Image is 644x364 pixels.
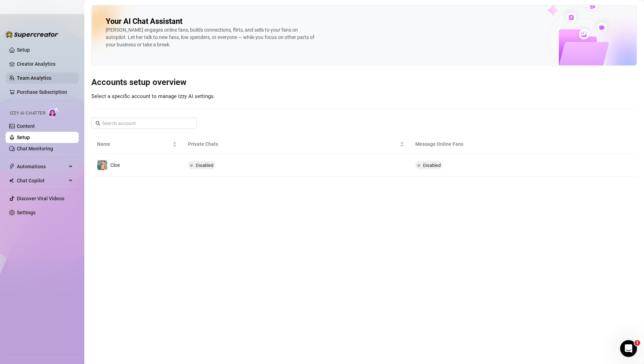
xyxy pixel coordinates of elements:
[17,146,53,151] a: Chat Monitoring
[9,164,15,169] span: thunderbolt
[10,110,45,117] span: Izzy AI Chatter
[635,340,640,346] span: 1
[6,31,58,38] img: logo-BBDzfeDw.svg
[96,121,100,126] span: search
[9,178,14,183] img: Chat Copilot
[17,175,67,186] span: Chat Copilot
[188,140,398,148] span: Private Chats
[17,75,51,81] a: Team Analytics
[17,135,30,140] a: Setup
[17,161,67,172] span: Automations
[410,135,561,154] th: Message Online Fans
[620,340,637,357] iframe: Intercom live chat
[182,135,410,154] th: Private Chats
[91,93,215,99] span: Select a specific account to manage Izzy AI settings.
[423,163,441,168] span: Disabled
[48,107,59,117] img: AI Chatter
[110,162,120,168] span: Cloe
[102,119,187,127] input: Search account
[17,58,73,70] a: Creator Analytics
[17,210,35,215] a: Settings
[97,140,171,148] span: Name
[196,163,213,168] span: Disabled
[91,77,637,88] h3: Accounts setup overview
[97,160,107,170] img: Cloe
[17,47,30,53] a: Setup
[91,135,182,154] th: Name
[106,17,182,26] h2: Your AI Chat Assistant
[17,123,35,129] a: Content
[17,196,64,201] a: Discover Viral Videos
[106,26,317,48] div: [PERSON_NAME] engages online fans, builds connections, flirts, and sells to your fans on autopilo...
[17,86,73,98] a: Purchase Subscription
